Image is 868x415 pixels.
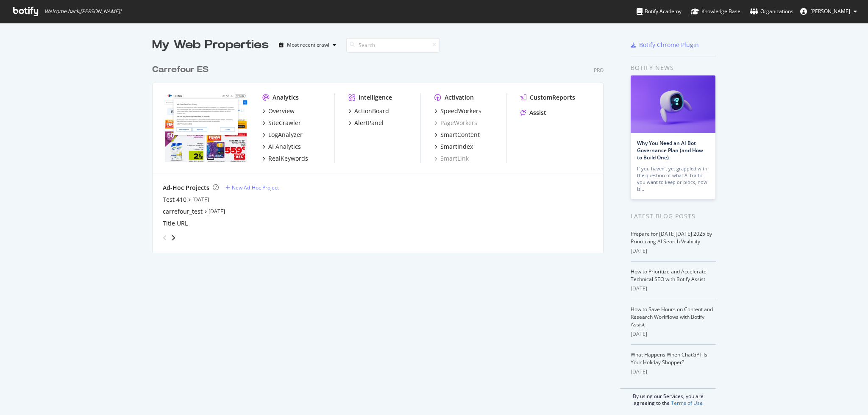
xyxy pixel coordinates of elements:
[163,184,209,192] div: Ad-Hoc Projects
[520,109,546,117] a: Assist
[434,107,481,115] a: SpeedWorkers
[637,7,682,16] div: Botify Academy
[434,131,480,139] a: SmartContent
[440,142,473,151] div: SmartIndex
[631,330,716,338] div: [DATE]
[434,119,477,127] a: PageWorkers
[750,7,793,16] div: Organizations
[691,7,740,16] div: Knowledge Base
[810,8,850,15] span: Alina Paula Danci
[530,93,575,102] div: CustomReports
[354,119,384,127] div: AlertPanel
[232,184,279,191] div: New Ad-Hoc Project
[287,42,329,47] div: Most recent crawl
[163,207,203,216] a: carrefour_test
[348,107,389,115] a: ActionBoard
[192,196,209,203] a: [DATE]
[440,131,480,139] div: SmartContent
[152,36,269,53] div: My Web Properties
[152,64,212,76] a: Carrefour ES
[631,306,713,328] a: How to Save Hours on Content and Research Workflows with Botify Assist
[275,38,339,52] button: Most recent crawl
[45,8,121,15] span: Welcome back, [PERSON_NAME] !
[631,75,715,133] img: Why You Need an AI Bot Governance Plan (and How to Build One)
[170,234,176,242] div: angle-right
[268,107,295,115] div: Overview
[637,165,709,192] div: If you haven’t yet grappled with the question of what AI traffic you want to keep or block, now is…
[163,93,249,162] img: www.carrefour.es
[631,268,707,283] a: How to Prioritize and Accelerate Technical SEO with Botify Assist
[268,131,303,139] div: LogAnalyzer
[152,64,209,76] div: Carrefour ES
[631,247,716,255] div: [DATE]
[440,107,481,115] div: SpeedWorkers
[620,388,716,407] div: By using our Services, you are agreeing to the
[520,93,575,102] a: CustomReports
[268,119,301,127] div: SiteCrawler
[594,67,604,74] div: Pro
[631,230,712,245] a: Prepare for [DATE][DATE] 2025 by Prioritizing AI Search Visibility
[273,93,299,102] div: Analytics
[631,63,716,72] div: Botify news
[262,131,303,139] a: LogAnalyzer
[262,119,301,127] a: SiteCrawler
[631,285,716,292] div: [DATE]
[346,38,440,53] input: Search
[209,208,225,215] a: [DATE]
[434,142,473,151] a: SmartIndex
[631,368,716,376] div: [DATE]
[159,231,170,245] div: angle-left
[639,41,699,49] div: Botify Chrome Plugin
[637,139,703,161] a: Why You Need an AI Bot Governance Plan (and How to Build One)
[262,154,308,163] a: RealKeywords
[631,212,716,221] div: Latest Blog Posts
[529,109,546,117] div: Assist
[671,399,703,407] a: Terms of Use
[348,119,384,127] a: AlertPanel
[268,154,308,163] div: RealKeywords
[262,142,301,151] a: AI Analytics
[152,53,610,253] div: grid
[434,154,469,163] a: SmartLink
[445,93,474,102] div: Activation
[793,5,864,18] button: [PERSON_NAME]
[163,219,188,228] a: Title URL
[359,93,392,102] div: Intelligence
[631,351,707,366] a: What Happens When ChatGPT Is Your Holiday Shopper?
[262,107,295,115] a: Overview
[225,184,279,191] a: New Ad-Hoc Project
[268,142,301,151] div: AI Analytics
[163,195,186,204] a: Test 410
[354,107,389,115] div: ActionBoard
[631,41,699,49] a: Botify Chrome Plugin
